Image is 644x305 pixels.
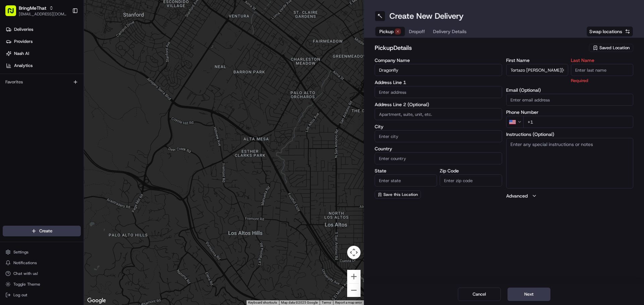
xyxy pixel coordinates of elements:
[506,94,634,106] input: Enter email address
[7,150,12,156] div: 📗
[13,282,40,287] span: Toggle Theme
[13,271,38,276] span: Chat with us!
[506,110,634,115] label: Phone Number
[21,122,54,127] span: [PERSON_NAME]
[375,102,502,107] label: Address Line 2 (Optional)
[3,48,84,59] a: Nash AI
[7,116,17,126] img: Angelique Valdez
[599,45,630,51] span: Saved Location
[375,64,502,76] input: Enter company name
[506,132,634,137] label: Instructions (Optional)
[3,247,81,257] button: Settings
[19,11,67,17] button: [EMAIL_ADDRESS][DOMAIN_NAME]
[375,130,502,142] input: Enter city
[59,122,73,127] span: [DATE]
[14,64,26,76] img: 1738778727109-b901c2ba-d612-49f7-a14d-d897ce62d23f
[3,24,84,35] a: Deliveries
[13,104,19,109] img: 1736555255976-a54dd68f-1ca7-489b-9aae-adbdc363a1c4
[335,301,362,304] a: Report a map error
[13,122,19,128] img: 1736555255976-a54dd68f-1ca7-489b-9aae-adbdc363a1c4
[375,190,421,199] button: Save this Location
[56,104,58,109] span: •
[17,43,111,50] input: Clear
[571,77,633,84] p: Required
[7,97,17,108] img: Angelique Valdez
[14,51,29,57] span: Nash AI
[14,39,33,45] span: Providers
[506,193,528,199] label: Advanced
[3,280,81,289] button: Toggle Theme
[57,150,62,156] div: 💻
[13,249,29,255] span: Settings
[21,104,54,109] span: [PERSON_NAME]
[379,28,393,35] span: Pickup
[14,26,33,32] span: Deliveries
[114,66,122,74] button: Start new chat
[3,36,84,47] a: Providers
[347,284,361,297] button: Zoom out
[54,147,110,159] a: 💻API Documentation
[7,87,45,92] div: Past conversations
[383,192,418,197] span: Save this Location
[571,64,633,76] input: Enter last name
[281,301,318,304] span: Map data ©2025 Google
[30,71,92,76] div: We're available if you need us!
[347,246,361,259] button: Map camera controls
[67,166,81,171] span: Pylon
[506,88,634,92] label: Email (Optional)
[3,77,81,87] div: Favorites
[389,11,464,21] h1: Create New Delivery
[7,64,19,76] img: 1736555255976-a54dd68f-1ca7-489b-9aae-adbdc363a1c4
[440,174,502,186] input: Enter zip code
[506,58,569,63] label: First Name
[3,3,69,19] button: BringMeThat[EMAIL_ADDRESS][DOMAIN_NAME]
[375,43,585,53] h2: pickup Details
[47,166,81,171] a: Powered byPylon
[248,300,277,305] button: Keyboard shortcuts
[433,28,467,35] span: Delivery Details
[7,7,20,20] img: Nash
[3,226,81,236] button: Create
[589,43,633,53] button: Saved Location
[14,63,33,69] span: Analytics
[586,26,633,37] button: Swap locations
[375,124,502,129] label: City
[13,292,27,298] span: Log out
[347,270,361,283] button: Zoom in
[104,86,122,94] button: See all
[409,28,425,35] span: Dropoff
[3,290,81,300] button: Log out
[375,152,502,164] input: Enter country
[19,5,46,11] button: BringMeThat
[589,28,622,35] span: Swap locations
[63,150,108,156] span: API Documentation
[375,146,502,151] label: Country
[375,168,437,173] label: State
[59,104,73,109] span: [DATE]
[375,86,502,98] input: Enter address
[13,260,37,265] span: Notifications
[322,301,331,304] a: Terms (opens in new tab)
[3,60,84,71] a: Analytics
[507,288,550,301] button: Next
[3,258,81,268] button: Notifications
[30,64,110,71] div: Start new chat
[571,58,633,63] label: Last Name
[3,269,81,278] button: Chat with us!
[86,296,108,305] a: Open this area in Google Maps (opens a new window)
[4,147,54,159] a: 📗Knowledge Base
[440,168,502,173] label: Zip Code
[56,122,58,127] span: •
[375,108,502,120] input: Apartment, suite, unit, etc.
[375,174,437,186] input: Enter state
[523,116,634,128] input: Enter phone number
[7,27,122,37] p: Welcome 👋
[506,64,569,76] input: Enter first name
[86,296,108,305] img: Google
[458,288,501,301] button: Cancel
[506,193,634,199] button: Advanced
[375,80,502,85] label: Address Line 1
[39,228,52,234] span: Create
